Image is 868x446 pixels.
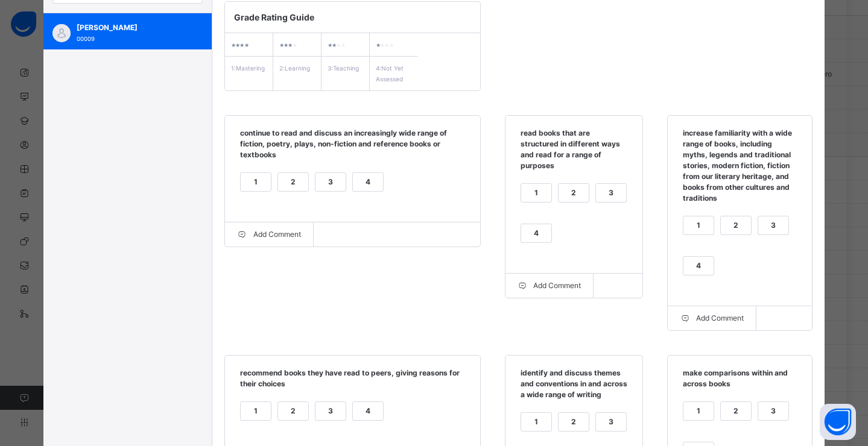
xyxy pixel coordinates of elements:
[680,128,800,213] span: increase familiarity with a wide range of books, including myths, legends and traditional stories...
[596,413,626,431] div: 3
[241,173,271,191] div: 1
[288,42,292,48] i: ★
[758,402,788,420] div: 3
[518,368,631,409] span: identify and discuss themes and conventions in and across a wide range of writing
[559,413,589,431] div: 2
[231,64,265,72] span: 1 : Mastering
[683,402,714,420] div: 1
[820,404,856,440] button: Open asap
[328,42,332,48] i: ★
[521,224,551,242] div: 4
[293,42,297,48] i: ★
[758,216,788,234] div: 3
[596,184,626,202] div: 3
[376,42,380,48] i: ★
[521,413,551,431] div: 1
[241,402,271,420] div: 1
[279,42,284,48] i: ★
[328,64,359,72] span: 3 : Teaching
[341,42,345,48] i: ★
[683,216,714,234] div: 1
[239,42,244,48] i: ★
[244,42,249,48] i: ★
[384,42,388,48] i: ★
[315,402,346,420] div: 3
[315,173,346,191] div: 3
[521,184,551,202] div: 1
[376,64,404,83] span: 4 : Not Yet Assessed
[683,257,714,275] div: 4
[231,42,235,48] i: ★
[278,402,308,420] div: 2
[332,42,336,48] i: ★
[235,42,239,48] i: ★
[234,11,471,24] span: Grade Rating Guide
[336,42,340,48] i: ★
[237,368,468,398] span: recommend books they have read to peers, giving reasons for their choices
[721,216,751,234] div: 2
[237,128,468,169] span: continue to read and discuss an increasingly wide range of fiction, poetry, plays, non-fiction an...
[52,24,71,42] img: default.svg
[721,402,751,420] div: 2
[518,128,631,180] span: read books that are structured in different ways and read for a range of purposes
[77,22,185,33] span: [PERSON_NAME]
[680,368,800,398] span: make comparisons within and across books
[279,64,310,72] span: 2 : Learning
[353,402,383,420] div: 4
[389,42,393,48] i: ★
[225,222,314,247] div: Add Comment
[77,36,95,42] span: 00009
[353,173,383,191] div: 4
[505,274,594,298] div: Add Comment
[668,306,756,330] div: Add Comment
[380,42,384,48] i: ★
[284,42,288,48] i: ★
[559,184,589,202] div: 2
[278,173,308,191] div: 2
